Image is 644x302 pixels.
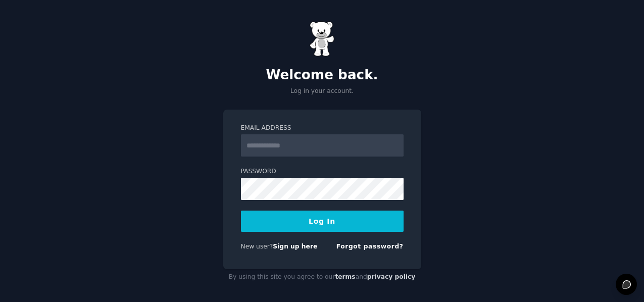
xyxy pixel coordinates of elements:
[223,269,421,285] div: By using this site you agree to our and
[336,243,404,250] a: Forgot password?
[241,211,404,232] button: Log In
[310,21,335,57] img: Gummy Bear
[367,273,416,280] a: privacy policy
[241,124,404,133] label: Email Address
[335,273,355,280] a: terms
[241,243,273,250] span: New user?
[223,87,421,96] p: Log in your account.
[223,67,421,83] h2: Welcome back.
[241,167,404,176] label: Password
[273,243,317,250] a: Sign up here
